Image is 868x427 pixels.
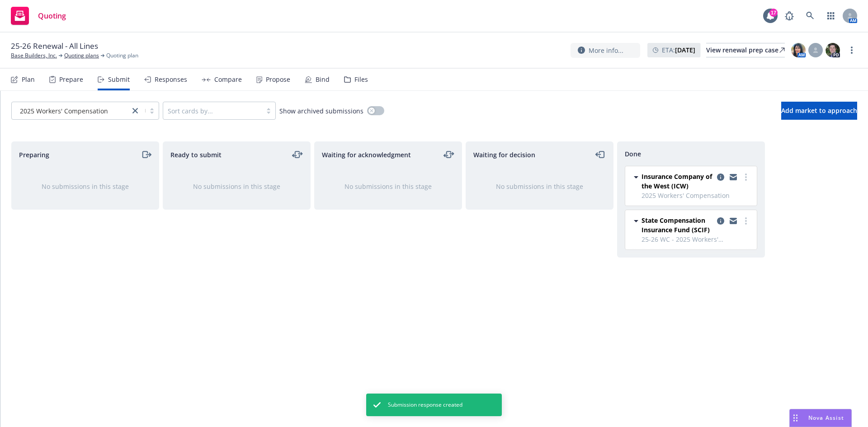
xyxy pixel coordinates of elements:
[642,216,713,235] span: State Compensation Insurance Fund (SCIF)
[19,150,49,160] span: Preparing
[20,106,108,116] span: 2025 Workers' Compensation
[741,216,751,226] a: more
[789,409,852,427] button: Nova Assist
[26,182,144,191] div: No submissions in this stage
[329,182,447,191] div: No submissions in this stage
[266,76,290,83] div: Propose
[443,149,454,160] a: moveLeftRight
[595,149,606,160] a: moveLeft
[170,150,222,160] span: Ready to submit
[589,46,623,55] span: More info...
[808,414,844,422] span: Nova Assist
[106,52,138,60] span: Quoting plan
[22,76,35,83] div: Plan
[141,149,151,160] a: moveRight
[292,149,303,160] a: moveLeftRight
[473,150,535,160] span: Waiting for decision
[826,43,840,57] img: photo
[706,43,785,57] a: View renewal prep case
[481,182,599,191] div: No submissions in this stage
[11,52,57,60] a: Base Builders, Inc.
[741,172,751,183] a: more
[279,106,363,116] span: Show archived submissions
[642,191,751,200] span: 2025 Workers' Compensation
[59,76,83,83] div: Prepare
[780,7,798,25] a: Report a Bug
[769,9,778,17] div: 17
[781,102,857,120] button: Add market to approach
[155,76,187,83] div: Responses
[846,45,857,56] a: more
[388,401,462,409] span: Submission response created
[715,216,726,226] a: copy logging email
[16,106,125,116] span: 2025 Workers' Compensation
[11,41,98,52] span: 25-26 Renewal - All Lines
[178,182,296,191] div: No submissions in this stage
[316,76,330,83] div: Bind
[214,76,242,83] div: Compare
[728,172,739,183] a: copy logging email
[675,46,695,54] strong: [DATE]
[706,43,785,57] div: View renewal prep case
[822,7,840,25] a: Switch app
[790,409,801,427] div: Drag to move
[625,149,641,159] span: Done
[38,12,66,19] span: Quoting
[728,216,739,226] a: copy logging email
[801,7,819,25] a: Search
[662,45,695,55] span: ETA :
[108,76,130,83] div: Submit
[64,52,99,60] a: Quoting plans
[715,172,726,183] a: copy logging email
[354,76,368,83] div: Files
[571,43,640,58] button: More info...
[642,235,751,244] span: 25-26 WC - 2025 Workers' Compensation
[642,172,713,191] span: Insurance Company of the West (ICW)
[781,106,857,115] span: Add market to approach
[791,43,806,57] img: photo
[7,3,70,28] a: Quoting
[130,105,141,116] a: close
[322,150,411,160] span: Waiting for acknowledgment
